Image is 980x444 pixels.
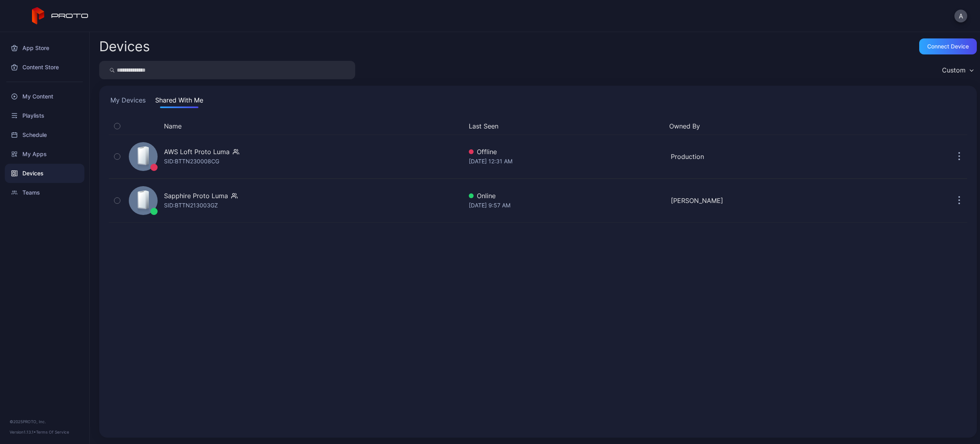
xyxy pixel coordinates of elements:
[164,157,219,166] div: SID: BTTN230008CG
[36,430,69,434] a: Terms Of Service
[469,191,664,201] div: Online
[99,39,150,54] h2: Devices
[5,125,84,145] a: Schedule
[671,152,866,161] div: Production
[164,191,228,201] div: Sapphire Proto Luma
[164,147,230,157] div: AWS Loft Proto Luma
[5,145,84,164] a: My Apps
[469,121,663,131] button: Last Seen
[919,38,977,54] button: Connect device
[954,10,967,22] button: A
[164,201,218,210] div: SID: BTTN213003GZ
[164,121,182,131] button: Name
[10,418,80,425] div: © 2025 PROTO, Inc.
[469,147,664,157] div: Offline
[671,196,866,205] div: [PERSON_NAME]
[469,157,664,166] div: [DATE] 12:31 AM
[951,121,967,131] div: Options
[469,201,664,210] div: [DATE] 9:57 AM
[5,164,84,183] a: Devices
[5,58,84,77] a: Content Store
[5,183,84,202] a: Teams
[870,121,942,131] div: Update Device
[669,121,863,131] button: Owned By
[5,38,84,58] a: App Store
[5,106,84,125] a: Playlists
[10,430,36,434] span: Version 1.13.1 •
[938,61,977,79] button: Custom
[942,66,966,74] div: Custom
[927,43,969,50] div: Connect device
[5,87,84,106] a: My Content
[109,95,147,108] button: My Devices
[154,95,205,108] button: Shared With Me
